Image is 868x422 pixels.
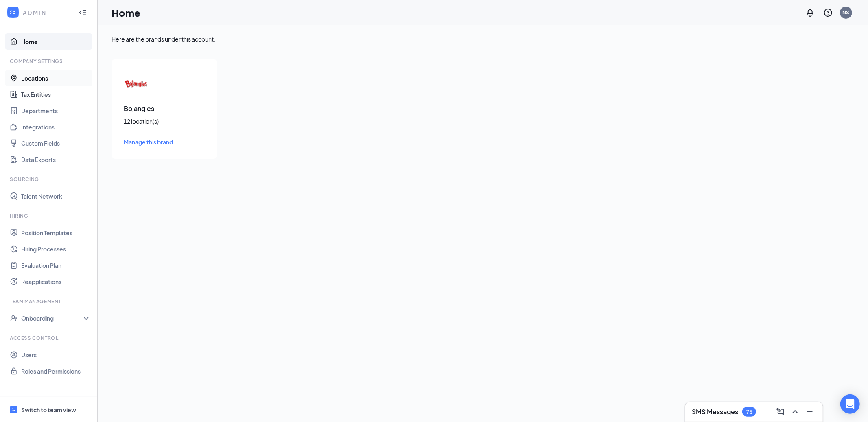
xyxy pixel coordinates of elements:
[746,409,752,415] div: 75
[692,407,738,416] h3: SMS Messages
[124,72,148,96] img: Bojangles logo
[21,70,91,86] a: Locations
[21,86,91,103] a: Tax Entities
[10,58,89,65] div: Company Settings
[21,273,91,290] a: Reapplications
[21,363,91,379] a: Roles and Permissions
[21,135,91,151] a: Custom Fields
[124,138,173,146] span: Manage this brand
[10,212,89,219] div: Hiring
[79,9,87,17] svg: Collapse
[21,151,91,168] a: Data Exports
[21,119,91,135] a: Integrations
[124,138,205,146] a: Manage this brand
[21,406,76,414] div: Switch to team view
[21,347,91,363] a: Users
[23,9,71,17] div: ADMIN
[112,6,140,20] h1: Home
[803,405,816,418] button: Minimize
[124,104,205,113] h3: Bojangles
[790,407,800,417] svg: ChevronUp
[10,335,89,341] div: Access control
[21,188,91,204] a: Talent Network
[21,225,91,241] a: Position Templates
[21,257,91,273] a: Evaluation Plan
[21,33,91,50] a: Home
[776,407,785,417] svg: ComposeMessage
[10,314,18,322] svg: UserCheck
[10,176,89,183] div: Sourcing
[124,117,205,125] div: 12 location(s)
[11,407,16,412] svg: WorkstreamLogo
[774,405,787,418] button: ComposeMessage
[21,241,91,257] a: Hiring Processes
[805,407,815,417] svg: Minimize
[21,314,84,322] div: Onboarding
[9,8,17,16] svg: WorkstreamLogo
[805,8,815,17] svg: Notifications
[10,298,89,305] div: Team Management
[823,8,833,17] svg: QuestionInfo
[112,35,854,43] div: Here are the brands under this account.
[843,9,850,16] div: NS
[840,394,860,414] div: Open Intercom Messenger
[21,103,91,119] a: Departments
[789,405,802,418] button: ChevronUp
